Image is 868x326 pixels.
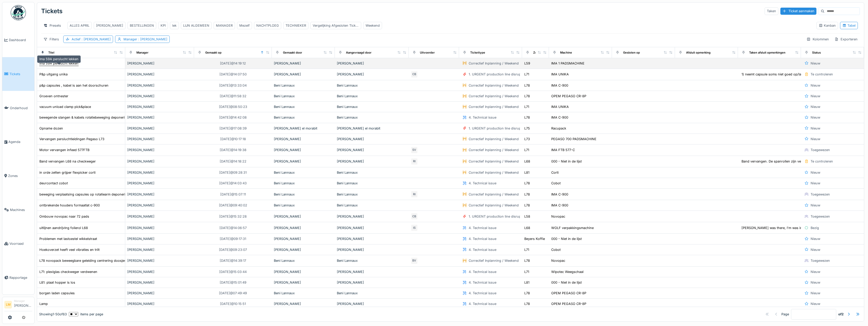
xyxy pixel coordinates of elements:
[781,312,789,317] div: Page
[524,280,529,285] div: L81
[811,83,820,88] div: Nieuw
[39,236,97,241] div: Problemen met lastoestel wikkelstraat
[524,203,530,208] div: L78
[411,146,418,154] div: SV
[811,203,820,208] div: Nieuw
[274,115,333,120] div: Beni Lannaux
[136,51,148,55] div: Manager
[2,227,34,261] a: Voorraad
[39,126,63,131] div: Opname dozen
[337,104,407,109] div: Beni Lannaux
[127,61,192,66] div: [PERSON_NAME]
[219,225,247,230] div: [DATE] @ 14:06:57
[274,247,333,252] div: [PERSON_NAME]
[39,247,100,252] div: Hoekoverzet heeft veel vibraties en trilt
[765,7,778,15] div: Taken
[469,225,496,230] div: 4. Technical issue
[524,94,530,99] div: L78
[337,170,407,175] div: Beni Lannaux
[41,22,63,29] div: Presets
[551,181,561,186] div: Cobot
[127,94,192,99] div: [PERSON_NAME]
[219,170,247,175] div: [DATE] @ 09:28:31
[469,72,527,77] div: 1. URGENT production line disruption
[469,258,519,263] div: Correctief Inplanning / Weekend
[39,61,78,66] div: Ima 59A perslucht lekken
[337,301,407,306] div: [PERSON_NAME]
[551,72,569,77] div: IMA UNIKA
[469,61,519,66] div: Correctief Inplanning / Weekend
[551,115,568,120] div: IMA C-900
[337,72,407,77] div: [PERSON_NAME]
[551,301,586,306] div: OPEM PEGASO CR-8P
[811,247,820,252] div: Nieuw
[337,148,407,152] div: [PERSON_NAME]
[81,37,111,41] span: : [PERSON_NAME]
[10,106,32,110] span: Onderhoud
[8,173,32,178] span: Zones
[274,83,333,88] div: Beni Lannaux
[127,170,192,175] div: [PERSON_NAME]
[469,170,519,175] div: Correctief Inplanning / Weekend
[811,61,820,66] div: Nieuw
[2,125,34,159] a: Agenda
[469,214,527,219] div: 1. URGENT production line disruption
[524,181,530,186] div: L78
[39,137,104,141] div: Vervangen persluchtleidingen Pegaso L73
[811,236,820,241] div: Nieuw
[39,214,89,219] div: Ombouw novopac naar 72 pads
[524,115,530,120] div: L78
[137,37,167,41] span: : [PERSON_NAME]
[9,72,32,76] span: Tickets
[9,38,32,42] span: Dashboard
[804,36,831,43] div: Kolommen
[127,225,192,230] div: [PERSON_NAME]
[14,299,32,310] li: [PERSON_NAME]
[469,83,519,88] div: Correctief Inplanning / Weekend
[39,312,67,317] div: Showing 1 - 50 of 63
[69,312,103,317] div: items per page
[469,269,496,274] div: 4. Technical issue
[623,51,640,55] div: Gesloten op
[220,94,246,99] div: [DATE] @ 11:58:32
[220,192,246,197] div: [DATE] @ 15:07:11
[274,258,333,263] div: Beni Lannaux
[239,23,250,28] div: Mezelf
[811,225,819,230] div: Bezig
[9,275,32,280] span: Rapportage
[219,115,247,120] div: [DATE] @ 14:42:08
[469,126,527,131] div: 1. URGENT production line disruption
[127,181,192,186] div: [PERSON_NAME]
[274,72,333,77] div: [PERSON_NAME]
[524,61,530,66] div: L59
[551,61,585,66] div: IMA 1 PADSMACHINE
[337,159,407,164] div: [PERSON_NAME]
[274,104,333,109] div: Beni Lannaux
[127,137,192,141] div: [PERSON_NAME]
[337,94,407,99] div: Beni Lannaux
[337,247,407,252] div: [PERSON_NAME]
[811,181,820,186] div: Nieuw
[469,94,519,99] div: Correctief Inplanning / Weekend
[469,301,496,306] div: 4. Technical issue
[216,23,233,28] div: MANAGER
[337,126,407,131] div: [PERSON_NAME] el morabit
[811,126,820,131] div: Nieuw
[524,148,529,152] div: L71
[127,214,192,219] div: [PERSON_NAME]
[524,301,530,306] div: L78
[39,192,138,197] div: beweging verplaatsing capsules op rotatiearm deponering Links
[420,51,435,55] div: Uitvoerder
[741,225,807,230] div: [PERSON_NAME] was there, I'm was in 78
[811,104,820,109] div: Nieuw
[811,301,820,306] div: Nieuw
[524,126,530,131] div: L75
[337,181,407,186] div: Beni Lannaux
[524,247,529,252] div: L71
[219,203,247,208] div: [DATE] @ 09:40:02
[2,159,34,193] a: Zones
[123,37,167,42] div: Manager
[274,236,333,241] div: [PERSON_NAME]
[819,23,836,28] div: Kanban
[220,236,246,241] div: [DATE] @ 09:17:31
